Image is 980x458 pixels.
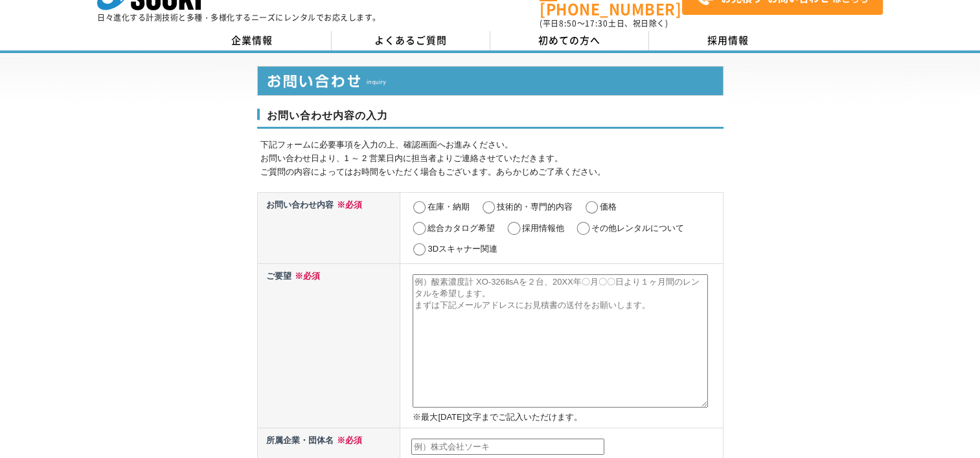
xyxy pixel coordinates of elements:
[332,31,490,50] a: よくあるご質問
[559,17,577,29] span: 8:50
[413,411,720,424] p: ※最大[DATE]文字までご記入いただけます。
[411,439,604,455] input: 例）株式会社ソーキ
[490,31,649,50] a: 初めての方へ
[522,223,564,233] label: 採用情報他
[257,109,724,129] h3: お問い合わせ内容の入力
[497,202,573,212] label: 技術的・専門的内容
[257,192,400,263] th: お問い合わせ内容
[591,223,684,233] label: その他レンタルについて
[334,200,362,210] span: ※必須
[540,17,668,29] span: (平日 ～ 土日、祝日除く)
[97,14,381,21] p: 日々進化する計測技術と多種・多様化するニーズにレンタルでお応えします。
[291,271,320,281] span: ※必須
[600,202,617,212] label: 価格
[173,31,332,50] a: 企業情報
[538,33,600,47] span: 初めての方へ
[334,435,362,445] span: ※必須
[649,31,808,50] a: 採用情報
[260,138,724,179] p: 下記フォームに必要事項を入力の上、確認画面へお進みください。 お問い合わせ日より、1 ～ 2 営業日内に担当者よりご連絡させていただきます。 ご質問の内容によってはお時間をいただく場合もございま...
[585,17,608,29] span: 17:30
[257,66,724,96] img: お問い合わせ
[427,202,470,212] label: 在庫・納期
[427,244,497,254] label: 3Dスキャナー関連
[427,223,495,233] label: 総合カタログ希望
[257,263,400,428] th: ご要望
